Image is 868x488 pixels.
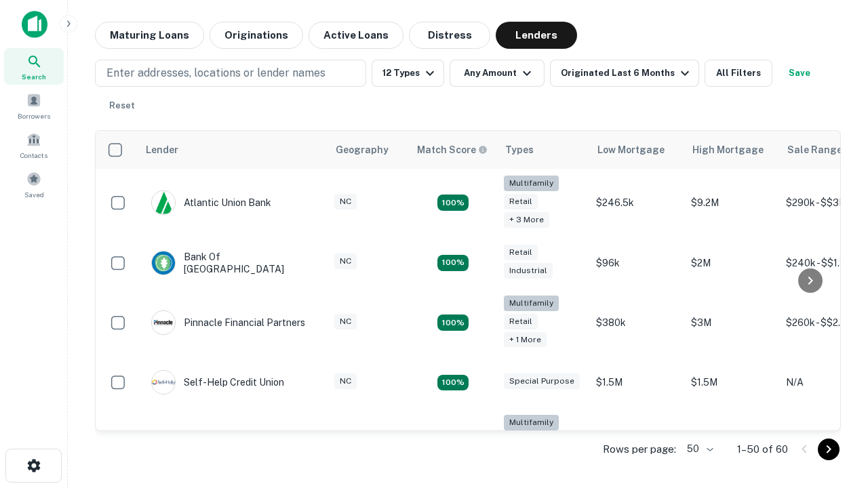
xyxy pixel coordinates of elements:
[95,22,204,49] button: Maturing Loans
[151,430,261,455] div: The Fidelity Bank
[210,22,303,49] button: Originations
[504,373,580,389] div: Special Purpose
[550,60,699,87] button: Originated Last 6 Months
[778,60,821,87] button: Save your search to get updates of matches that match your search criteria.
[737,441,788,457] p: 1–50 of 60
[437,195,469,211] div: Matching Properties: 10, hasApolloMatch: undefined
[682,439,715,459] div: 50
[106,65,325,81] p: Enter addresses, locations or lender names
[504,176,559,191] div: Multifamily
[589,357,684,408] td: $1.5M
[504,194,538,209] div: Retail
[504,314,538,329] div: Retail
[146,142,178,158] div: Lender
[705,60,772,87] button: All Filters
[437,375,469,391] div: Matching Properties: 11, hasApolloMatch: undefined
[505,142,534,158] div: Types
[328,131,409,169] th: Geography
[417,142,488,157] div: Capitalize uses an advanced AI algorithm to match your search with the best lender. The match sco...
[684,357,779,408] td: $1.5M
[4,87,64,124] a: Borrowers
[504,296,559,311] div: Multifamily
[603,441,676,457] p: Rows per page:
[372,60,444,87] button: 12 Types
[334,373,357,389] div: NC
[496,22,577,49] button: Lenders
[334,194,357,209] div: NC
[4,166,64,203] a: Saved
[152,191,175,214] img: picture
[334,314,357,329] div: NC
[437,314,469,331] div: Matching Properties: 17, hasApolloMatch: undefined
[100,92,144,119] button: Reset
[151,251,314,275] div: Bank Of [GEOGRAPHIC_DATA]
[18,110,50,121] span: Borrowers
[4,48,64,85] a: Search
[151,370,284,394] div: Self-help Credit Union
[24,189,44,200] span: Saved
[336,142,389,158] div: Geography
[684,131,779,169] th: High Mortgage
[684,169,779,237] td: $9.2M
[684,289,779,357] td: $3M
[22,71,46,82] span: Search
[309,22,403,49] button: Active Loans
[152,371,175,394] img: picture
[597,142,665,158] div: Low Mortgage
[589,408,684,476] td: $246k
[138,131,328,169] th: Lender
[497,131,589,169] th: Types
[684,237,779,289] td: $2M
[4,127,64,163] a: Contacts
[589,169,684,237] td: $246.5k
[818,439,840,460] button: Go to next page
[504,245,538,260] div: Retail
[450,60,545,87] button: Any Amount
[334,253,357,269] div: NC
[800,380,868,445] iframe: Chat Widget
[561,65,693,81] div: Originated Last 6 Months
[504,332,547,348] div: + 1 more
[95,60,366,87] button: Enter addresses, locations or lender names
[20,150,47,161] span: Contacts
[504,263,553,279] div: Industrial
[787,142,842,158] div: Sale Range
[409,131,497,169] th: Capitalize uses an advanced AI algorithm to match your search with the best lender. The match sco...
[417,142,485,157] h6: Match Score
[589,131,684,169] th: Low Mortgage
[151,310,305,335] div: Pinnacle Financial Partners
[504,415,559,430] div: Multifamily
[152,251,175,274] img: picture
[692,142,764,158] div: High Mortgage
[437,255,469,271] div: Matching Properties: 15, hasApolloMatch: undefined
[684,408,779,476] td: $3.2M
[151,190,271,215] div: Atlantic Union Bank
[409,22,490,49] button: Distress
[589,237,684,289] td: $96k
[504,212,549,228] div: + 3 more
[22,11,47,38] img: capitalize-icon.png
[152,311,175,334] img: picture
[589,289,684,357] td: $380k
